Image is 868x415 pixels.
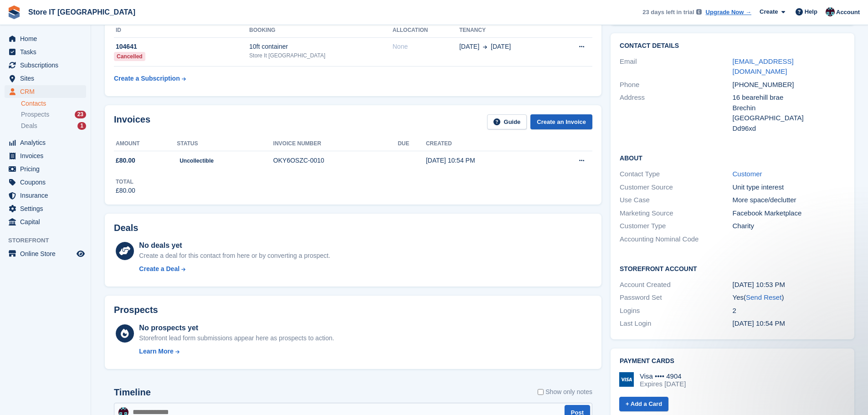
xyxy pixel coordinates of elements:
[21,122,37,130] span: Deals
[20,32,75,45] span: Home
[75,248,86,259] a: Preview store
[5,85,86,98] a: menu
[20,163,75,175] span: Pricing
[114,305,158,315] h2: Prospects
[20,176,75,189] span: Coupons
[21,121,86,131] a: Deals 1
[620,56,732,77] div: Email
[744,293,784,301] span: ( )
[733,319,786,327] time: 2025-08-29 21:54:25 UTC
[20,59,75,72] span: Subscriptions
[459,42,479,51] span: [DATE]
[20,149,75,162] span: Invoices
[20,215,75,228] span: Capital
[426,137,546,151] th: Created
[114,70,186,87] a: Create a Subscription
[733,103,845,113] div: Brechin
[249,23,392,38] th: Booking
[620,182,732,193] div: Customer Source
[5,176,86,189] a: menu
[642,8,694,17] span: 23 days left in trial
[733,306,845,316] div: 2
[139,323,334,333] div: No prospects yet
[116,186,135,195] div: £80.00
[177,156,216,165] span: Uncollectible
[487,114,527,129] a: Guide
[620,195,732,205] div: Use Case
[139,251,330,261] div: Create a deal for this contact from here or by converting a prospect.
[139,240,330,251] div: No deals yet
[538,387,544,397] input: Show only notes
[706,8,751,17] a: Upgrade Now →
[139,347,173,356] div: Learn More
[392,42,459,51] div: None
[5,149,86,162] a: menu
[733,80,845,90] div: [PHONE_NUMBER]
[5,215,86,228] a: menu
[249,42,392,51] div: 10ft container
[20,189,75,202] span: Insurance
[760,7,778,16] span: Create
[733,280,845,290] div: [DATE] 10:53 PM
[114,137,177,151] th: Amount
[20,247,75,260] span: Online Store
[114,387,151,398] h2: Timeline
[20,202,75,215] span: Settings
[733,221,845,231] div: Charity
[5,247,86,260] a: menu
[640,372,686,380] div: Visa •••• 4904
[20,136,75,149] span: Analytics
[620,358,845,365] h2: Payment cards
[139,264,330,274] a: Create a Deal
[620,153,845,162] h2: About
[392,23,459,38] th: Allocation
[114,74,180,83] div: Create a Subscription
[620,318,732,329] div: Last Login
[620,92,732,133] div: Address
[114,223,138,233] h2: Deals
[620,234,732,245] div: Accounting Nominal Code
[826,7,835,16] img: James Campbell Adamson
[640,380,686,388] div: Expires [DATE]
[620,292,732,303] div: Password Set
[8,236,91,245] span: Storefront
[733,92,845,103] div: 16 bearehill brae
[836,8,860,17] span: Account
[114,114,150,129] h2: Invoices
[619,397,668,412] a: + Add a Card
[491,42,511,51] span: [DATE]
[5,163,86,175] a: menu
[733,123,845,134] div: Dd96xd
[5,189,86,202] a: menu
[733,170,762,178] a: Customer
[733,113,845,123] div: [GEOGRAPHIC_DATA]
[620,280,732,290] div: Account Created
[5,59,86,72] a: menu
[114,23,249,38] th: ID
[5,136,86,149] a: menu
[620,169,732,179] div: Contact Type
[746,293,781,301] a: Send Reset
[733,208,845,219] div: Facebook Marketplace
[114,52,145,61] div: Cancelled
[619,372,634,387] img: Visa Logo
[459,23,556,38] th: Tenancy
[733,57,794,76] a: [EMAIL_ADDRESS][DOMAIN_NAME]
[21,99,86,108] a: Contacts
[20,85,75,98] span: CRM
[733,195,845,205] div: More space/declutter
[116,178,135,186] div: Total
[530,114,592,129] a: Create an Invoice
[139,347,334,356] a: Learn More
[620,80,732,90] div: Phone
[620,208,732,219] div: Marketing Source
[733,292,845,303] div: Yes
[177,137,273,151] th: Status
[249,51,392,60] div: Store It [GEOGRAPHIC_DATA]
[7,5,21,19] img: stora-icon-8386f47178a22dfd0bd8f6a31ec36ba5ce8667c1dd55bd0f319d3a0aa187defe.svg
[5,202,86,215] a: menu
[75,111,86,118] div: 23
[398,137,426,151] th: Due
[620,42,845,50] h2: Contact Details
[20,72,75,85] span: Sites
